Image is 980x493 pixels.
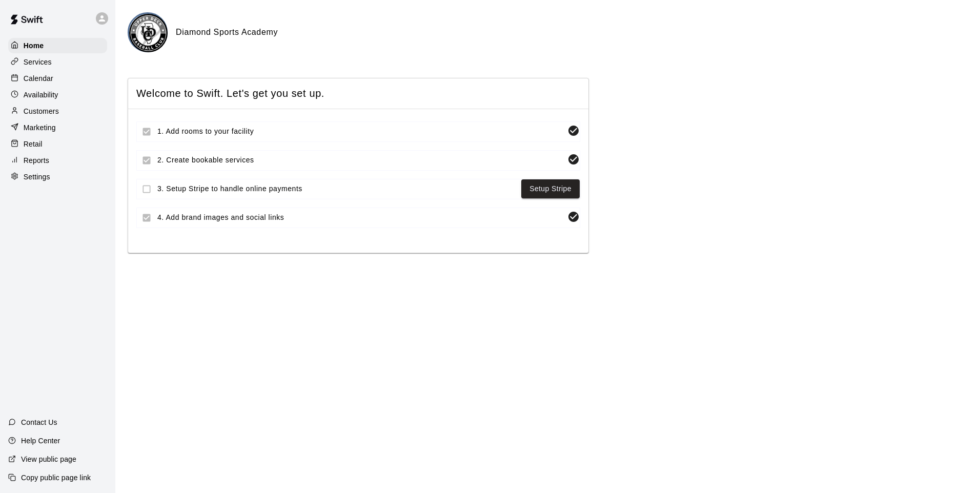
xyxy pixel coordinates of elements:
[24,106,59,116] p: Customers
[24,155,49,166] p: Reports
[21,454,76,464] p: View public page
[8,38,107,53] a: Home
[157,183,517,194] span: 3. Setup Stripe to handle online payments
[21,417,57,427] p: Contact Us
[8,87,107,102] a: Availability
[24,40,44,51] p: Home
[129,14,168,52] img: Diamond Sports Academy logo
[24,122,56,133] p: Marketing
[8,120,107,135] a: Marketing
[21,473,91,483] p: Copy public page link
[24,73,53,84] p: Calendar
[521,179,580,198] button: Setup Stripe
[8,54,107,70] a: Services
[8,104,107,119] a: Customers
[8,153,107,168] a: Reports
[157,155,563,166] span: 2. Create bookable services
[8,136,107,152] a: Retail
[8,169,107,184] a: Settings
[529,182,571,195] a: Setup Stripe
[157,126,563,137] span: 1. Add rooms to your facility
[136,87,580,100] span: Welcome to Swift. Let's get you set up.
[157,212,563,223] span: 4. Add brand images and social links
[24,139,43,149] p: Retail
[24,90,58,100] p: Availability
[21,436,60,446] p: Help Center
[8,71,107,86] a: Calendar
[24,57,52,67] p: Services
[24,172,50,182] p: Settings
[176,26,278,39] h6: Diamond Sports Academy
